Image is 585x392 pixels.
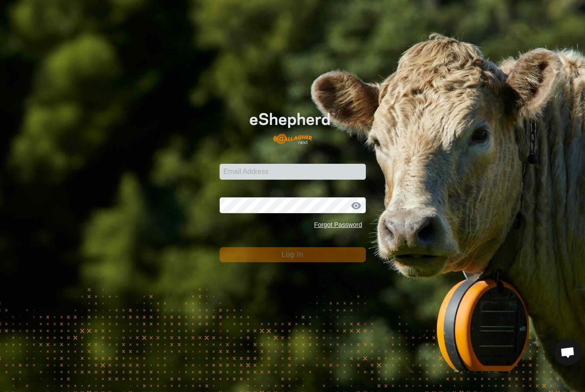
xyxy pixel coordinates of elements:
[234,101,351,151] img: E-shepherd Logo
[314,221,362,228] a: Forgot Password
[220,164,366,180] input: Email Address
[220,247,366,262] button: Log In
[281,251,303,258] span: Log In
[555,339,581,366] div: Open chat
